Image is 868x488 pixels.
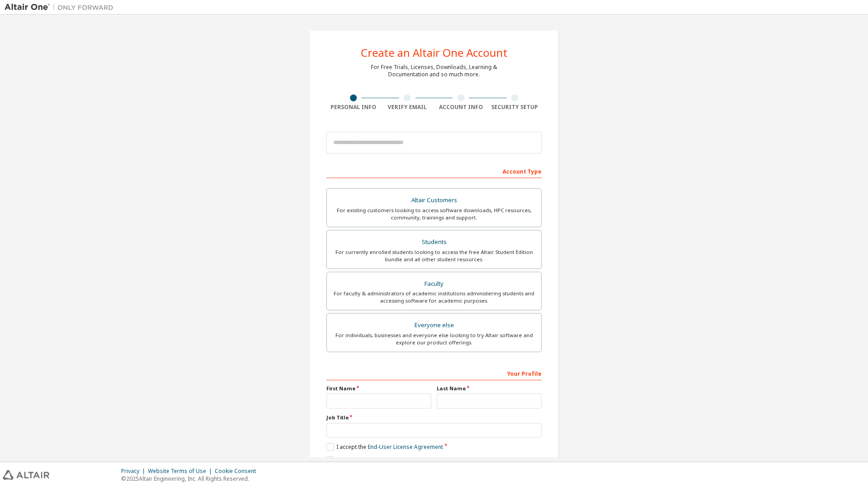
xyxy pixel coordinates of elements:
[3,470,49,480] img: altair_logo.svg
[434,104,488,111] div: Account Info
[332,332,536,346] div: For individuals, businesses and everyone else looking to try Altair software and explore our prod...
[326,104,380,111] div: Personal Info
[361,47,508,58] div: Create an Altair One Account
[332,207,536,221] div: For existing customers looking to access software downloads, HPC resources, community, trainings ...
[148,468,215,475] div: Website Terms of Use
[326,443,443,451] label: I accept the
[326,164,542,178] div: Account Type
[215,468,261,475] div: Cookie Consent
[380,104,434,111] div: Verify Email
[332,194,536,207] div: Altair Customers
[332,319,536,332] div: Everyone else
[368,443,443,451] a: End-User License Agreement
[332,278,536,290] div: Faculty
[488,104,542,111] div: Security Setup
[437,385,542,392] label: Last Name
[326,414,542,421] label: Job Title
[332,290,536,304] div: For faculty & administrators of academic institutions administering students and accessing softwa...
[326,366,542,380] div: Your Profile
[121,475,261,483] p: © 2025 Altair Engineering, Inc. All Rights Reserved.
[326,385,431,392] label: First Name
[332,249,536,263] div: For currently enrolled students looking to access the free Altair Student Edition bundle and all ...
[371,64,497,78] div: For Free Trials, Licenses, Downloads, Learning & Documentation and so much more.
[121,468,148,475] div: Privacy
[326,456,468,464] label: I would like to receive marketing emails from Altair
[332,236,536,249] div: Students
[5,3,118,12] img: Altair One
